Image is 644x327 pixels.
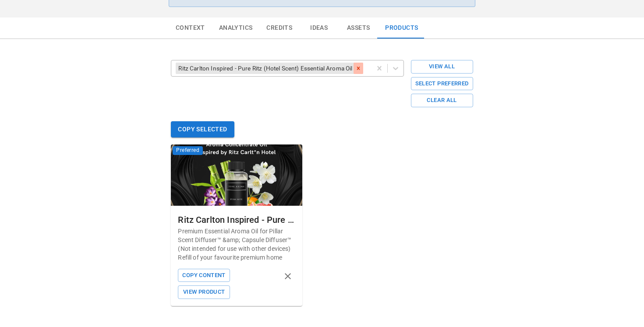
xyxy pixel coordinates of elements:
[178,227,295,262] p: Premium Essential Aroma Oil for Pillar Scent Diffuser™ &amp; Capsule Diffuser™ (Not intended for ...
[169,18,212,39] button: Context
[173,146,203,155] span: Preferred
[378,18,425,39] button: Products
[259,18,299,39] button: Credits
[411,94,473,107] button: Clear All
[178,285,230,299] button: View Product
[354,63,363,74] div: Remove Ritz Carlton Inspired - Pure Ritz (Hotel Scent) Essential Aroma Oil
[299,18,339,39] button: Ideas
[171,144,302,206] img: Ritz Carlton Inspired - Pure Ritz (Hotel Scent) Essential Aroma Oil
[339,18,378,39] button: Assets
[280,269,295,284] button: remove product
[212,18,260,39] button: Analytics
[176,63,354,74] div: Ritz Carlton Inspired - Pure Ritz (Hotel Scent) Essential Aroma Oil
[178,269,230,282] button: Copy Content
[171,121,234,137] button: Copy Selected
[178,213,295,227] div: Ritz Carlton Inspired - Pure Ritz (Hotel Scent) Essential Aroma Oil
[411,60,473,74] button: View All
[411,77,473,91] button: Select Preferred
